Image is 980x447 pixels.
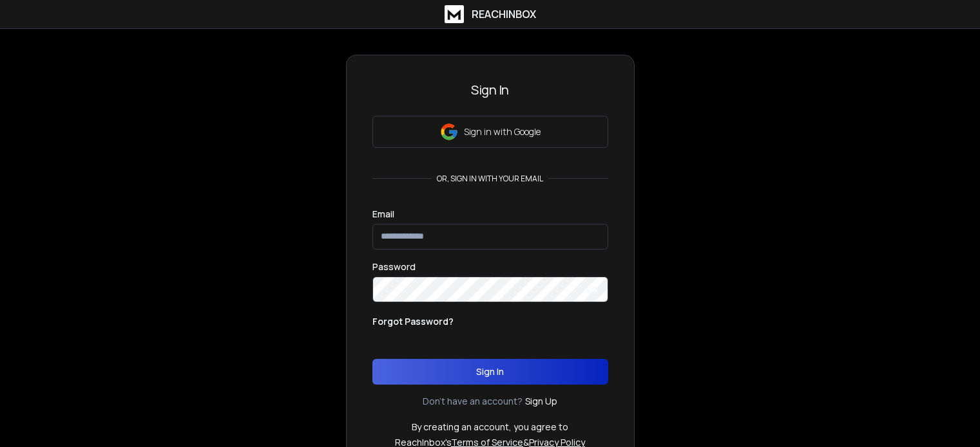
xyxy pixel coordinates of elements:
label: Password [372,262,416,271]
p: Sign in with Google [464,125,541,138]
button: Sign in with Google [372,116,608,148]
p: or, sign in with your email [432,174,548,184]
a: Sign Up [525,395,557,408]
p: By creating an account, you agree to [412,421,568,433]
button: Sign In [372,359,608,385]
img: logo [445,5,464,23]
p: Don't have an account? [423,395,523,408]
h3: Sign In [372,81,608,99]
label: Email [372,210,394,219]
h1: ReachInbox [472,6,536,22]
p: Forgot Password? [372,315,454,328]
a: ReachInbox [445,5,536,23]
